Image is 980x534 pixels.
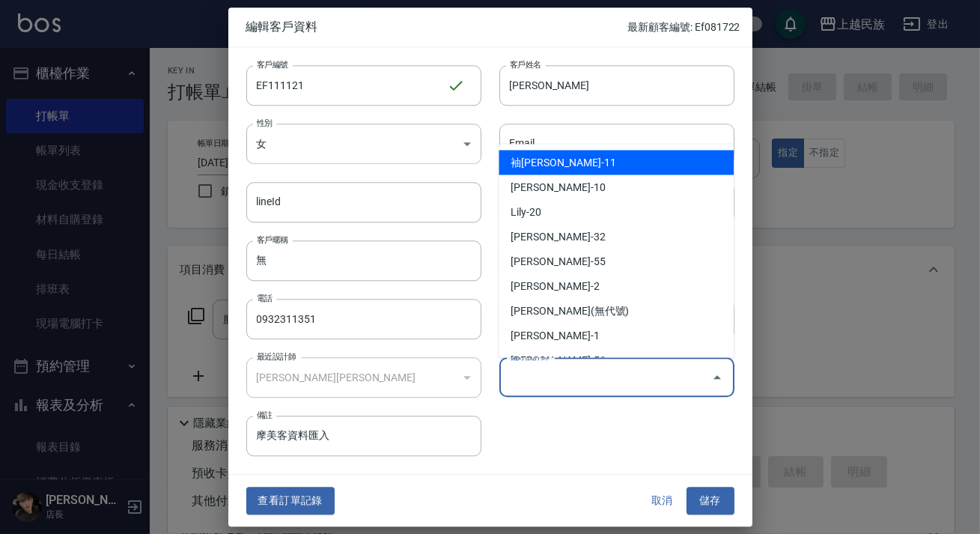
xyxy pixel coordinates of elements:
[705,365,729,389] button: Close
[257,117,273,128] label: 性別
[499,175,734,199] li: [PERSON_NAME]-10
[257,292,273,303] label: 電話
[257,58,288,70] label: 客戶編號
[257,410,273,421] label: 備註
[510,58,541,70] label: 客戶姓名
[627,19,740,35] p: 最新顧客編號: Ef081722
[499,273,734,298] li: [PERSON_NAME]-2
[246,488,335,515] button: 查看訂單記錄
[246,19,628,34] span: 編輯客戶資料
[499,298,734,323] li: [PERSON_NAME](無代號)
[499,224,734,249] li: [PERSON_NAME]-32
[687,488,734,515] button: 儲存
[499,348,734,372] li: [PERSON_NAME]-56
[499,150,734,175] li: 袖[PERSON_NAME]-11
[246,357,481,398] div: [PERSON_NAME][PERSON_NAME]
[499,199,734,224] li: Lily-20
[499,323,734,348] li: [PERSON_NAME]-1
[257,351,296,362] label: 最近設計師
[257,234,288,245] label: 客戶暱稱
[499,249,734,273] li: [PERSON_NAME]-55
[639,488,687,515] button: 取消
[246,124,481,164] div: 女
